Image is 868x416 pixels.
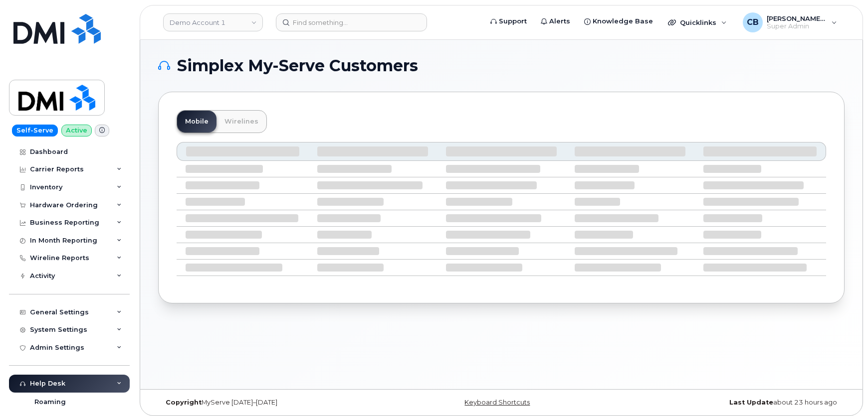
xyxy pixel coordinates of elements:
[616,399,845,407] div: about 23 hours ago
[158,399,387,407] div: MyServe [DATE]–[DATE]
[464,399,530,406] a: Keyboard Shortcuts
[729,399,773,406] strong: Last Update
[177,58,418,73] span: Simplex My-Serve Customers
[166,399,202,406] strong: Copyright
[217,111,266,133] a: Wirelines
[177,111,217,133] a: Mobile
